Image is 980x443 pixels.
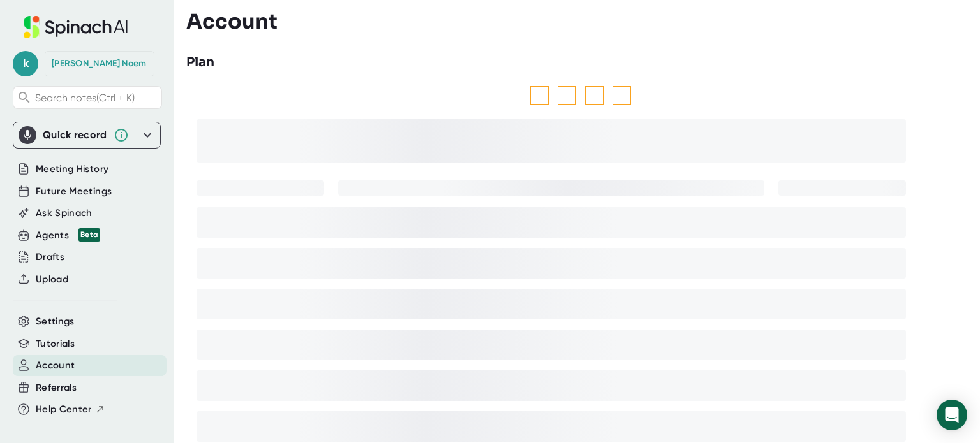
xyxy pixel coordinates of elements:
[78,228,100,242] div: Beta
[36,314,75,329] button: Settings
[36,402,105,417] button: Help Center
[937,400,967,430] div: Open Intercom Messenger
[35,92,135,104] span: Search notes (Ctrl + K)
[13,51,38,76] span: k
[19,122,155,148] div: Quick record
[36,358,75,373] button: Account
[36,337,75,351] button: Tutorials
[36,184,112,199] button: Future Meetings
[36,206,93,221] button: Ask Spinach
[36,381,77,395] button: Referrals
[36,402,92,417] span: Help Center
[52,58,146,69] div: Kirsten Noem
[36,272,68,287] button: Upload
[36,228,100,243] div: Agents
[36,162,108,177] button: Meeting History
[43,129,107,142] div: Quick record
[186,10,278,34] h3: Account
[36,228,100,243] button: Agents Beta
[36,250,64,265] button: Drafts
[186,53,214,72] h3: Plan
